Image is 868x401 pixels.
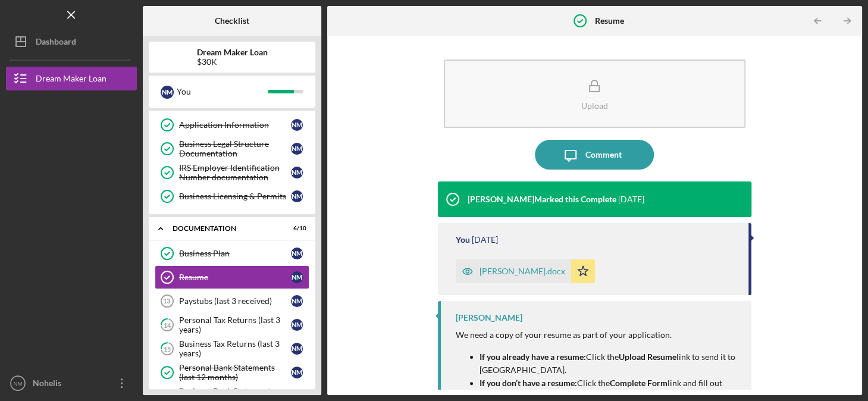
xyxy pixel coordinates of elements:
button: [PERSON_NAME].docx [456,259,595,283]
div: Business Plan [179,249,291,258]
button: Upload [444,59,745,128]
time: 2025-08-25 20:50 [472,235,498,245]
b: Checklist [215,16,249,26]
div: Business Licensing & Permits [179,192,291,201]
div: Personal Bank Statements (last 12 months) [179,363,291,382]
div: Personal Tax Returns (last 3 years) [179,315,291,334]
div: $30K [197,57,268,67]
div: N M [291,167,303,178]
p: Click the link to send it to [GEOGRAPHIC_DATA]. [480,350,739,377]
div: You [177,82,268,102]
div: Upload [581,101,608,110]
tspan: 13 [163,297,170,305]
div: Application Information [179,120,291,130]
div: N M [291,295,303,307]
div: Dream Maker Loan [36,67,106,93]
b: Dream Maker Loan [197,48,268,57]
div: Business Tax Returns (last 3 years) [179,339,291,358]
div: Business Legal Structure Documentation [179,139,291,158]
div: [PERSON_NAME] [456,313,522,322]
div: N M [291,366,303,378]
button: Comment [535,140,654,170]
div: N M [291,271,303,283]
div: N M [291,343,303,355]
div: N M [291,319,303,331]
strong: Complete Form [610,378,668,388]
div: Dashboard [36,30,76,57]
a: ResumeNM [155,265,309,289]
strong: If you don’t have a resume: [480,378,577,388]
div: N M [161,86,174,99]
button: NMNohelis [PERSON_NAME] [6,371,137,395]
div: 6 / 10 [285,225,306,232]
div: N M [291,119,303,131]
b: Resume [595,16,624,26]
strong: If you already have a resume: [480,352,586,362]
a: 13Paystubs (last 3 received)NM [155,289,309,313]
div: Resume [179,272,291,282]
tspan: 15 [164,345,171,353]
a: IRS Employer Identification Number documentationNM [155,161,309,184]
p: We need a copy of your resume as part of your application. [456,328,739,342]
div: Comment [585,140,622,170]
time: 2025-08-25 21:40 [618,195,644,204]
tspan: 14 [164,321,171,329]
a: 14Personal Tax Returns (last 3 years)NM [155,313,309,337]
a: Business Legal Structure DocumentationNM [155,137,309,161]
div: IRS Employer Identification Number documentation [179,163,291,182]
button: Dream Maker Loan [6,67,137,90]
div: Documentation [173,225,277,232]
a: Business PlanNM [155,242,309,265]
text: NM [14,380,23,387]
div: You [456,235,470,245]
div: Paystubs (last 3 received) [179,296,291,306]
button: Dashboard [6,30,137,54]
div: [PERSON_NAME] Marked this Complete [468,195,616,204]
a: Business Licensing & PermitsNM [155,184,309,208]
strong: Upload Resume [619,352,676,362]
div: [PERSON_NAME].docx [480,267,565,276]
div: N M [291,190,303,202]
a: Application InformationNM [155,113,309,137]
div: N M [291,248,303,259]
a: 15Business Tax Returns (last 3 years)NM [155,337,309,361]
a: Personal Bank Statements (last 12 months)NM [155,361,309,384]
div: N M [291,143,303,155]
